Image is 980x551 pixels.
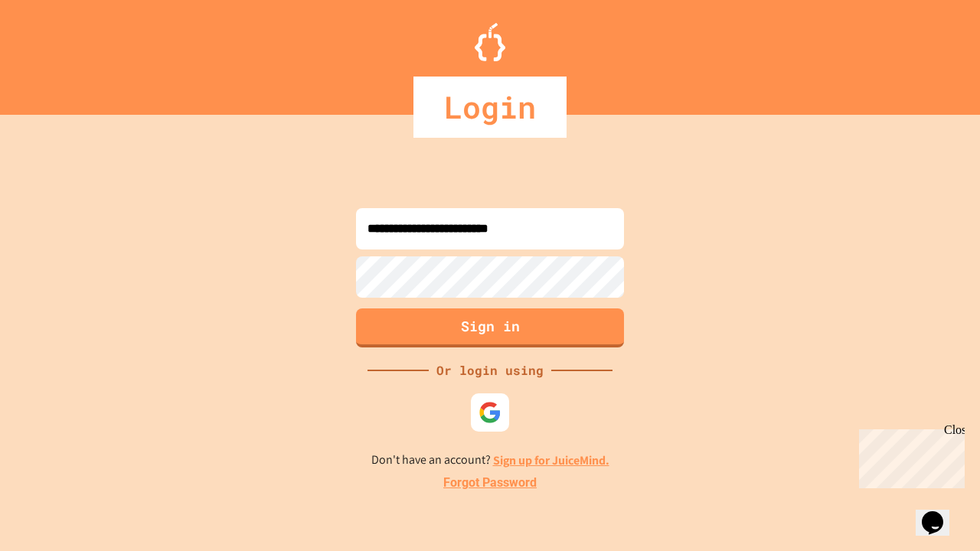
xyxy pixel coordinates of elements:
img: Logo.svg [475,23,505,61]
div: Or login using [429,361,551,380]
div: Chat with us now!Close [6,6,106,97]
button: Sign in [356,308,624,347]
a: Forgot Password [443,474,537,492]
iframe: chat widget [916,490,965,536]
p: Don't have an account? [371,451,609,470]
div: Login [413,77,567,138]
a: Sign up for JuiceMind. [493,452,609,468]
img: google-icon.svg [479,401,501,424]
iframe: chat widget [853,423,965,488]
